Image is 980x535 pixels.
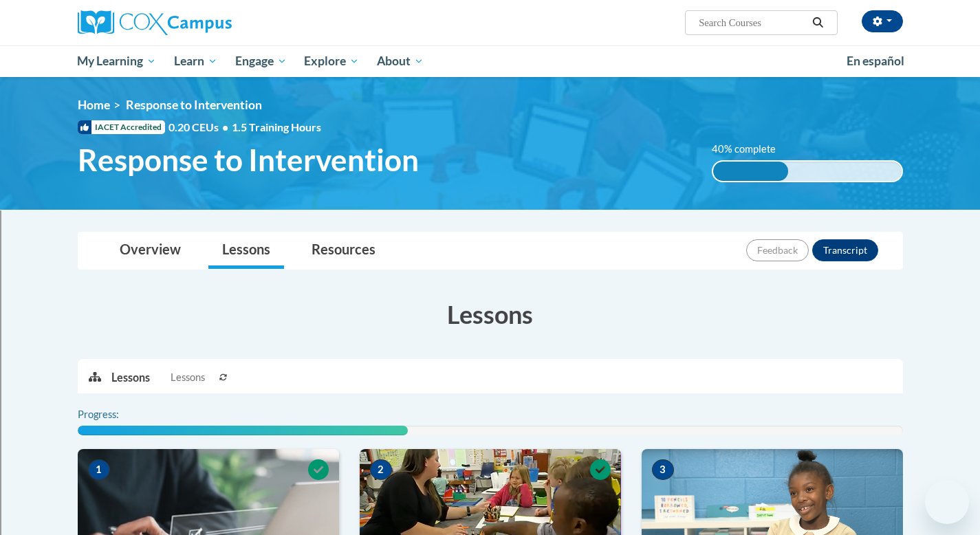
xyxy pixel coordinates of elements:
a: Learn [165,45,226,77]
span: Explore [304,53,359,69]
input: Search Courses [697,14,807,31]
span: My Learning [77,53,156,69]
iframe: Button to launch messaging window [925,480,969,524]
span: • [222,120,228,133]
span: About [377,53,424,69]
span: Response to Intervention [126,98,262,112]
a: Cox Campus [78,10,339,35]
span: IACET Accredited [78,120,165,134]
span: En español [847,54,904,68]
label: 40% complete [712,142,791,157]
a: Home [78,98,110,112]
span: 1.5 Training Hours [232,120,321,133]
a: Explore [295,45,368,77]
span: Response to Intervention [78,142,419,178]
a: About [368,45,433,77]
a: My Learning [69,45,166,77]
div: 40% complete [713,162,788,181]
img: Cox Campus [78,10,232,35]
button: Search [807,14,828,31]
span: Learn [174,53,217,69]
span: 0.20 CEUs [168,120,232,135]
button: Account Settings [862,10,903,32]
div: Main menu [57,45,924,77]
a: En español [838,47,913,76]
a: Engage [226,45,296,77]
span: Engage [235,53,287,69]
